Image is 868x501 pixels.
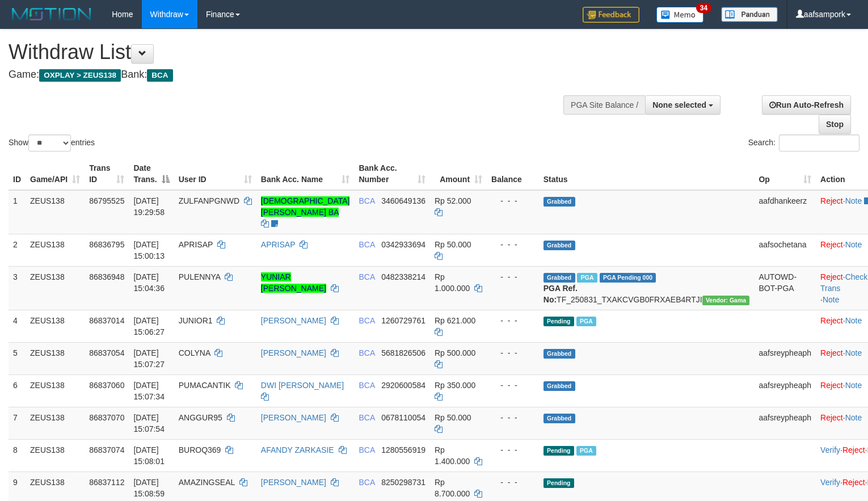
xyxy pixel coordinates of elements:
td: aafsreypheaph [754,407,816,439]
a: [PERSON_NAME] [261,348,326,357]
a: Verify [820,478,840,487]
td: 1 [9,190,26,234]
span: 86837074 [89,445,124,454]
span: 86836795 [89,240,124,249]
th: User ID: activate to sort column ascending [174,158,256,190]
th: Amount: activate to sort column ascending [430,158,487,190]
a: Reject [842,445,865,454]
div: - - - [491,195,534,207]
h1: Withdraw List [9,41,567,64]
span: Copy 3460649136 to clipboard [381,196,425,205]
span: Pending [543,317,574,326]
span: BCA [359,196,374,205]
span: Copy 1260729761 to clipboard [381,316,425,325]
span: Rp 1.000.000 [435,272,470,293]
a: Reject [842,478,865,487]
span: 86795525 [89,196,124,205]
td: 8 [9,439,26,471]
span: BCA [359,316,374,325]
a: Reject [820,240,843,249]
span: 86837054 [89,348,124,357]
span: BCA [359,272,374,281]
td: ZEUS138 [26,342,85,374]
td: TF_250831_TXAKCVGB0FRXAEB4RTJI [539,266,755,310]
span: BCA [359,348,374,357]
a: Note [845,240,862,249]
span: Grabbed [543,197,575,207]
div: - - - [491,477,534,488]
span: 86836948 [89,272,124,281]
span: 86837014 [89,316,124,325]
span: APRISAP [179,240,213,249]
a: Note [823,295,840,304]
span: Copy 2920600584 to clipboard [381,381,425,390]
span: ZULFANPGNWD [179,196,239,205]
span: COLYNA [179,348,210,357]
a: Reject [820,348,843,357]
a: Reject [820,196,843,205]
td: 2 [9,234,26,266]
span: Rp 1.400.000 [435,445,470,466]
span: [DATE] 15:08:59 [133,478,165,498]
div: - - - [491,412,534,423]
th: Bank Acc. Number: activate to sort column ascending [354,158,430,190]
span: BCA [147,69,172,82]
td: ZEUS138 [26,374,85,407]
a: AFANDY ZARKASIE [261,445,334,454]
td: aafsochetana [754,234,816,266]
span: BCA [359,381,374,390]
a: Note [845,316,862,325]
td: ZEUS138 [26,190,85,234]
select: Showentries [28,134,71,151]
span: BCA [359,478,374,487]
span: ANGGUR95 [179,413,222,422]
div: PGA Site Balance / [563,95,645,115]
span: BCA [359,240,374,249]
th: Game/API: activate to sort column ascending [26,158,85,190]
a: [PERSON_NAME] [261,478,326,487]
span: Marked by aafnoeunsreypich [576,446,596,456]
th: Bank Acc. Name: activate to sort column ascending [256,158,355,190]
span: Rp 621.000 [435,316,475,325]
a: Check Trans [820,272,867,293]
span: [DATE] 19:29:58 [133,196,165,217]
span: Copy 0482338214 to clipboard [381,272,425,281]
td: AUTOWD-BOT-PGA [754,266,816,310]
td: ZEUS138 [26,234,85,266]
a: Note [845,348,862,357]
span: Grabbed [543,241,575,250]
span: PULENNYA [179,272,221,281]
a: Run Auto-Refresh [762,95,851,115]
a: Reject [820,413,843,422]
span: Vendor URL: https://trx31.1velocity.biz [702,296,750,305]
th: Trans ID: activate to sort column ascending [85,158,129,190]
a: Note [845,381,862,390]
span: Copy 0678110054 to clipboard [381,413,425,422]
span: Rp 8.700.000 [435,478,470,498]
span: Grabbed [543,349,575,359]
span: Rp 350.000 [435,381,475,390]
a: YUNIAR [PERSON_NAME] [261,272,326,293]
span: Pending [543,478,574,488]
a: Reject [820,381,843,390]
div: - - - [491,239,534,250]
th: Op: activate to sort column ascending [754,158,816,190]
div: - - - [491,271,534,283]
span: Grabbed [543,273,575,283]
span: 34 [696,3,711,13]
div: - - - [491,380,534,391]
button: None selected [645,95,720,115]
span: Marked by aafnoeunsreypich [576,317,596,326]
td: aafsreypheaph [754,342,816,374]
span: Rp 50.000 [435,413,471,422]
span: Copy 0342933694 to clipboard [381,240,425,249]
span: Grabbed [543,381,575,391]
span: [DATE] 15:07:27 [133,348,165,369]
span: BUROQ369 [179,445,221,454]
span: 86837070 [89,413,124,422]
span: Rp 500.000 [435,348,475,357]
th: ID [9,158,26,190]
span: [DATE] 15:00:13 [133,240,165,260]
img: panduan.png [721,7,778,22]
a: DWI [PERSON_NAME] [261,381,344,390]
